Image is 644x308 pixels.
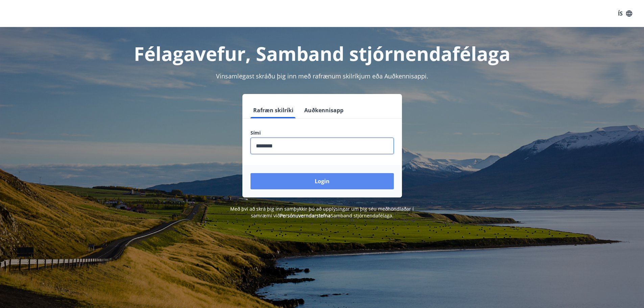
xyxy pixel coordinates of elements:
[251,173,394,189] button: Login
[302,102,346,118] button: Auðkennisapp
[87,41,557,66] h1: Félagavefur, Samband stjórnendafélaga
[251,129,394,136] label: Sími
[280,212,331,219] a: Persónuverndarstefna
[614,7,636,20] button: ÍS
[251,102,296,118] button: Rafræn skilríki
[216,72,428,80] span: Vinsamlegast skráðu þig inn með rafrænum skilríkjum eða Auðkennisappi.
[230,206,414,219] span: Með því að skrá þig inn samþykkir þú að upplýsingar um þig séu meðhöndlaðar í samræmi við Samband...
